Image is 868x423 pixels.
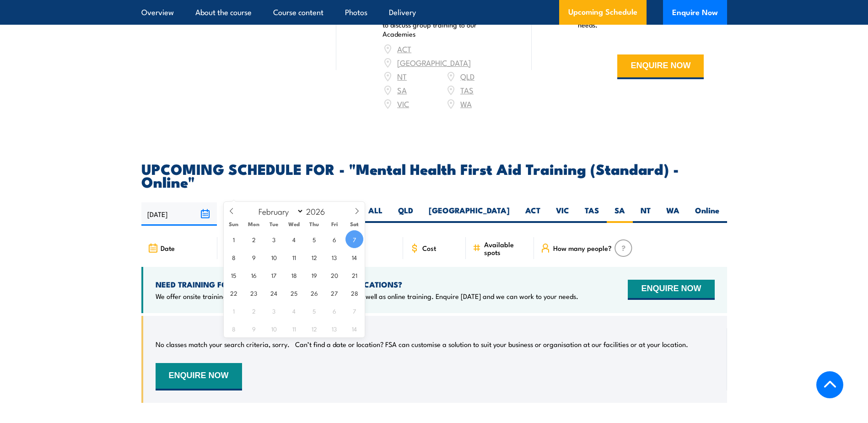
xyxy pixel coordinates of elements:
[325,320,343,337] span: March 13, 2026
[254,205,304,217] select: Month
[265,302,283,320] span: March 3, 2026
[305,266,323,284] span: February 19, 2026
[224,221,244,227] span: Sun
[225,266,243,284] span: February 15, 2026
[225,320,243,337] span: March 8, 2026
[633,205,658,223] label: NT
[658,205,687,223] label: WA
[245,284,263,302] span: February 23, 2026
[156,363,242,390] button: ENQUIRE NOW
[324,221,345,227] span: Fri
[345,221,365,227] span: Sat
[325,284,343,302] span: February 27, 2026
[284,221,304,227] span: Wed
[225,302,243,320] span: March 1, 2026
[285,248,303,266] span: February 11, 2026
[345,302,363,320] span: March 7, 2026
[628,280,714,300] button: ENQUIRE NOW
[305,248,323,266] span: February 12, 2026
[245,266,263,284] span: February 16, 2026
[345,320,363,337] span: March 14, 2026
[345,248,363,266] span: February 14, 2026
[577,205,607,223] label: TAS
[265,266,283,284] span: February 17, 2026
[607,205,633,223] label: SA
[245,230,263,248] span: February 2, 2026
[345,284,363,302] span: February 28, 2026
[304,206,334,217] input: Year
[305,302,323,320] span: March 5, 2026
[245,248,263,266] span: February 9, 2026
[225,284,243,302] span: February 22, 2026
[285,230,303,248] span: February 4, 2026
[285,320,303,337] span: March 11, 2026
[265,284,283,302] span: February 24, 2026
[553,244,612,252] span: How many people?
[244,221,264,227] span: Mon
[617,54,704,79] button: ENQUIRE NOW
[345,266,363,284] span: February 21, 2026
[156,340,290,349] p: No classes match your search criteria, sorry.
[141,202,217,226] input: From date
[390,205,421,223] label: QLD
[285,284,303,302] span: February 25, 2026
[264,221,284,227] span: Tue
[422,244,436,252] span: Cost
[325,248,343,266] span: February 13, 2026
[687,205,727,223] label: Online
[295,340,688,349] p: Can’t find a date or location? FSA can customise a solution to suit your business or organisation...
[265,320,283,337] span: March 10, 2026
[484,240,528,256] span: Available spots
[285,302,303,320] span: March 4, 2026
[265,248,283,266] span: February 10, 2026
[325,230,343,248] span: February 6, 2026
[421,205,518,223] label: [GEOGRAPHIC_DATA]
[345,230,363,248] span: February 7, 2026
[305,230,323,248] span: February 5, 2026
[156,292,578,301] p: We offer onsite training, training at our centres, multisite solutions as well as online training...
[518,205,548,223] label: ACT
[225,230,243,248] span: February 1, 2026
[325,266,343,284] span: February 20, 2026
[265,230,283,248] span: February 3, 2026
[305,320,323,337] span: March 12, 2026
[361,205,390,223] label: ALL
[141,162,727,188] h2: UPCOMING SCHEDULE FOR - "Mental Health First Aid Training (Standard) - Online"
[325,302,343,320] span: March 6, 2026
[245,320,263,337] span: March 9, 2026
[225,248,243,266] span: February 8, 2026
[548,205,577,223] label: VIC
[305,284,323,302] span: February 26, 2026
[245,302,263,320] span: March 2, 2026
[156,279,578,289] h4: NEED TRAINING FOR LARGER GROUPS OR MULTIPLE LOCATIONS?
[304,221,324,227] span: Thu
[285,266,303,284] span: February 18, 2026
[161,244,175,252] span: Date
